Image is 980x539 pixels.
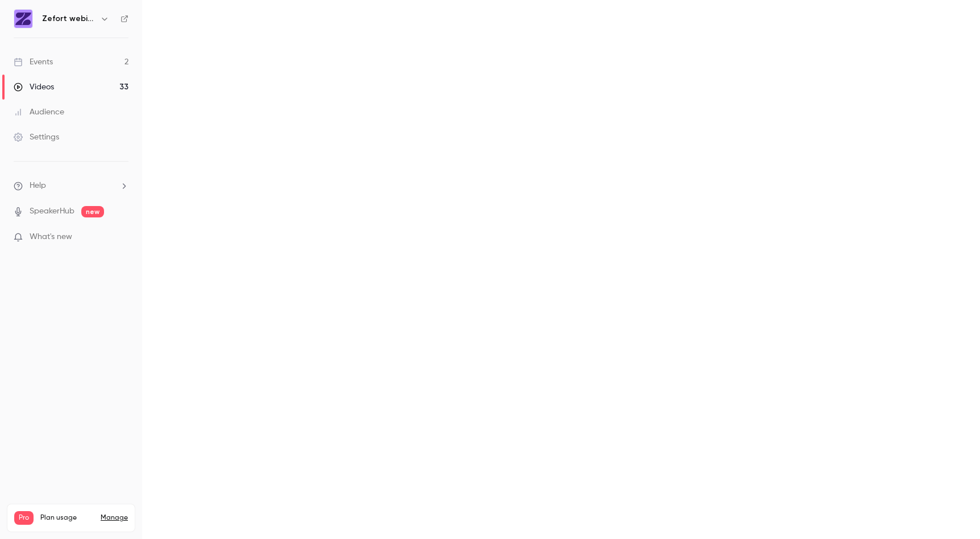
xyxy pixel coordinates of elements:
[14,56,53,68] div: Events
[14,106,64,118] div: Audience
[14,131,59,143] div: Settings
[40,513,94,522] span: Plan usage
[14,180,128,192] li: help-dropdown-opener
[30,180,46,192] span: Help
[14,511,34,525] span: Pro
[115,232,128,242] iframe: Noticeable Trigger
[81,206,104,217] span: new
[42,13,95,24] h6: Zefort webinars
[101,513,128,522] a: Manage
[30,205,74,217] a: SpeakerHub
[14,81,54,93] div: Videos
[14,10,32,28] img: Zefort webinars
[30,231,72,243] span: What's new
